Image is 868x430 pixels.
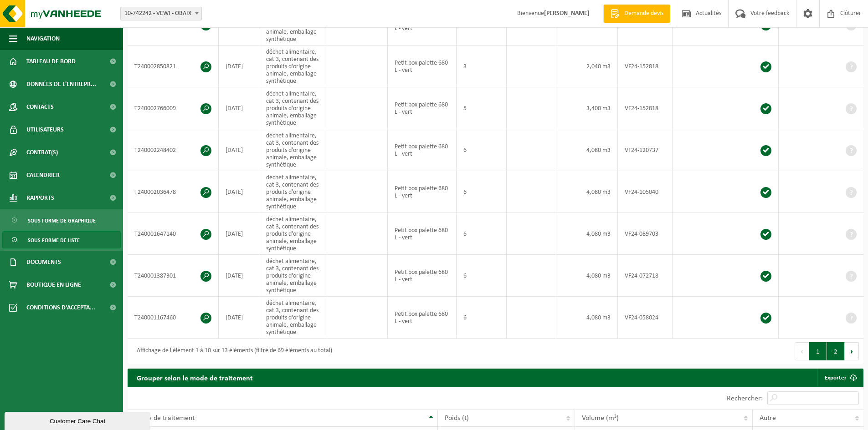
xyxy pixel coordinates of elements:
span: 10-742242 - VEWI - OBAIX [120,7,202,20]
td: VF24-152818 [618,87,673,129]
td: T240002248402 [128,129,219,171]
span: Demande devis [622,9,666,18]
td: déchet alimentaire, cat 3, contenant des produits d'origine animale, emballage synthétique [259,87,327,129]
iframe: chat widget [5,410,152,430]
span: Poids (t) [445,415,469,422]
h2: Grouper selon le mode de traitement [128,369,262,386]
td: Petit box palette 680 L - vert [388,171,457,213]
td: 4,080 m3 [556,213,617,255]
label: Rechercher: [727,395,763,402]
td: Petit box palette 680 L - vert [388,255,457,297]
td: Petit box palette 680 L - vert [388,129,457,171]
td: Petit box palette 680 L - vert [388,87,457,129]
span: Calendrier [26,164,60,187]
td: 6 [457,213,506,255]
td: [DATE] [219,255,259,297]
td: T240002850821 [128,46,219,87]
a: Sous forme de liste [2,231,121,248]
td: VF24-120737 [618,129,673,171]
span: Navigation [26,27,60,50]
td: 4,080 m3 [556,255,617,297]
td: [DATE] [219,171,259,213]
td: 5 [457,87,506,129]
td: déchet alimentaire, cat 3, contenant des produits d'origine animale, emballage synthétique [259,129,327,171]
td: déchet alimentaire, cat 3, contenant des produits d'origine animale, emballage synthétique [259,46,327,87]
a: Exporter [817,369,863,387]
span: Boutique en ligne [26,273,81,296]
td: T240002036478 [128,171,219,213]
td: 3 [457,46,506,87]
span: Mode de traitement [134,415,195,422]
a: Demande devis [603,5,670,23]
td: 6 [457,129,506,171]
button: Next [845,342,859,360]
td: Petit box palette 680 L - vert [388,213,457,255]
button: 1 [809,342,827,360]
td: T240002766009 [128,87,219,129]
td: déchet alimentaire, cat 3, contenant des produits d'origine animale, emballage synthétique [259,255,327,297]
span: Contrat(s) [26,141,58,164]
span: Volume (m³) [582,415,619,422]
button: Previous [795,342,809,360]
span: Données de l'entrepr... [26,73,96,96]
span: Utilisateurs [26,118,64,141]
span: 10-742242 - VEWI - OBAIX [121,7,201,20]
td: T240001387301 [128,255,219,297]
div: Affichage de l'élément 1 à 10 sur 13 éléments (filtré de 69 éléments au total) [132,343,332,359]
td: [DATE] [219,213,259,255]
button: 2 [827,342,845,360]
span: Rapports [26,187,54,209]
td: 2,040 m3 [556,46,617,87]
td: 6 [457,171,506,213]
td: 4,080 m3 [556,129,617,171]
td: VF24-058024 [618,297,673,339]
a: Sous forme de graphique [2,212,121,229]
span: Autre [760,415,776,422]
td: VF24-072718 [618,255,673,297]
td: VF24-152818 [618,46,673,87]
td: T240001167460 [128,297,219,339]
td: VF24-105040 [618,171,673,213]
span: Sous forme de liste [28,232,80,249]
td: 3,400 m3 [556,87,617,129]
td: VF24-089703 [618,213,673,255]
td: 6 [457,297,506,339]
span: Documents [26,251,61,273]
strong: [PERSON_NAME] [544,10,590,17]
td: [DATE] [219,129,259,171]
td: [DATE] [219,297,259,339]
span: Contacts [26,96,54,118]
span: Sous forme de graphique [28,212,96,229]
td: déchet alimentaire, cat 3, contenant des produits d'origine animale, emballage synthétique [259,297,327,339]
td: 4,080 m3 [556,297,617,339]
td: Petit box palette 680 L - vert [388,297,457,339]
td: Petit box palette 680 L - vert [388,46,457,87]
td: [DATE] [219,87,259,129]
span: Tableau de bord [26,50,76,73]
td: 4,080 m3 [556,171,617,213]
td: T240001647140 [128,213,219,255]
td: déchet alimentaire, cat 3, contenant des produits d'origine animale, emballage synthétique [259,171,327,213]
td: déchet alimentaire, cat 3, contenant des produits d'origine animale, emballage synthétique [259,213,327,255]
td: 6 [457,255,506,297]
span: Conditions d'accepta... [26,296,95,319]
td: [DATE] [219,46,259,87]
